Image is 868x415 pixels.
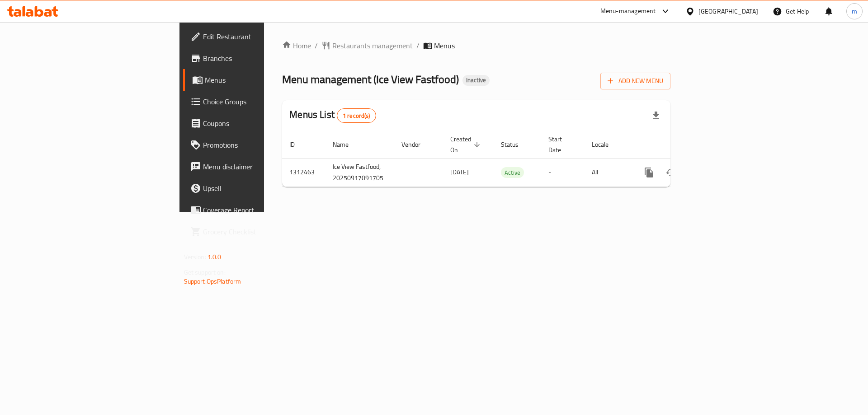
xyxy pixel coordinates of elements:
[289,139,307,150] span: ID
[183,26,325,47] a: Edit Restaurant
[698,6,758,16] div: [GEOGRAPHIC_DATA]
[282,40,670,51] nav: breadcrumb
[434,40,455,51] span: Menus
[501,167,524,178] div: Active
[501,139,530,150] span: Status
[600,73,670,89] button: Add New Menu
[203,31,317,42] span: Edit Restaurant
[592,139,620,150] span: Locale
[203,226,317,237] span: Grocery Checklist
[282,131,732,187] table: enhanced table
[608,75,663,87] span: Add New Menu
[183,69,325,91] a: Menus
[333,139,360,150] span: Name
[184,266,226,278] span: Get support on:
[184,251,206,263] span: Version:
[183,134,325,156] a: Promotions
[501,168,524,178] span: Active
[450,166,469,178] span: [DATE]
[852,6,857,16] span: m
[183,47,325,69] a: Branches
[184,275,241,287] a: Support.OpsPlatform
[332,40,413,51] span: Restaurants management
[321,40,413,51] a: Restaurants management
[203,183,317,194] span: Upsell
[183,112,325,134] a: Coupons
[337,112,376,120] span: 1 record(s)
[183,221,325,242] a: Grocery Checklist
[183,91,325,112] a: Choice Groups
[282,69,459,89] span: Menu management ( Ice View Fastfood )
[203,96,317,107] span: Choice Groups
[660,162,682,183] button: Change Status
[600,6,656,17] div: Menu-management
[289,108,376,123] h2: Menus List
[462,76,490,84] span: Inactive
[631,131,732,159] th: Actions
[325,158,394,187] td: Ice View Fastfood, 20250917091705
[203,161,317,172] span: Menu disclaimer
[208,251,222,263] span: 1.0.0
[183,177,325,199] a: Upsell
[205,75,317,85] span: Menus
[638,162,660,183] button: more
[203,140,317,150] span: Promotions
[401,139,432,150] span: Vendor
[203,118,317,129] span: Coupons
[416,40,420,51] li: /
[337,108,376,123] div: Total records count
[183,156,325,177] a: Menu disclaimer
[203,53,317,64] span: Branches
[548,134,574,155] span: Start Date
[541,158,585,187] td: -
[585,158,631,187] td: All
[462,75,490,86] div: Inactive
[450,134,483,155] span: Created On
[645,105,667,126] div: Export file
[203,205,317,215] span: Coverage Report
[183,199,325,221] a: Coverage Report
